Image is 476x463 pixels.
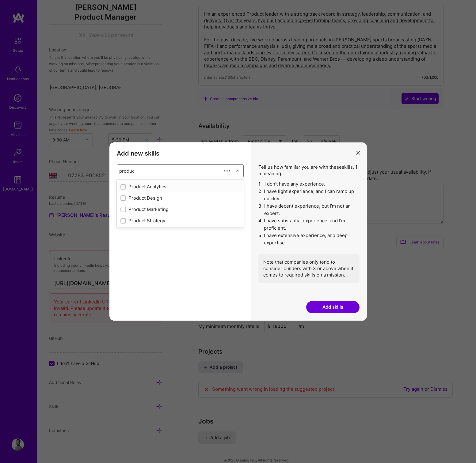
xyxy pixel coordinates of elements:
[258,232,262,247] span: 5
[258,202,262,217] span: 3
[258,180,262,188] span: 1
[120,195,240,201] div: Product Design
[258,180,360,188] li: I don't have any experience.
[236,169,239,172] i: icon Chevron
[356,151,360,155] i: icon Close
[258,202,360,217] li: I have decent experience, but I'm not an expert.
[306,301,360,313] button: Add skills
[109,142,367,321] div: modal
[258,217,360,232] li: I have substantial experience, and I’m proficient.
[258,232,360,247] li: I have extensive experience, and deep expertise.
[120,206,240,213] div: Product Marketing
[120,217,240,224] div: Product Strategy
[258,254,360,283] div: Note that companies only tend to consider builders with 3 or above when it comes to required skil...
[258,188,360,202] li: I have light experience, and I can ramp up quickly.
[258,217,262,232] span: 4
[258,164,360,283] div: Tell us how familiar you are with these skills , 1-5 meaning:
[258,188,262,202] span: 2
[120,183,240,190] div: Product Analytics
[117,150,244,157] h3: Add new skills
